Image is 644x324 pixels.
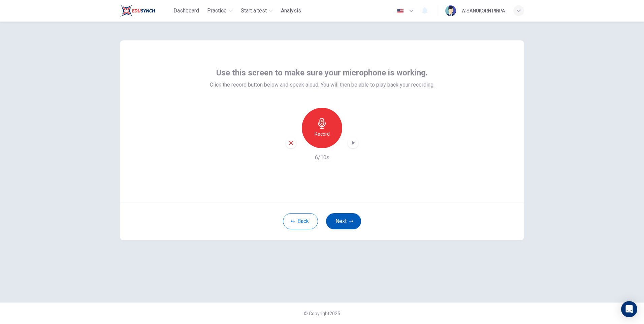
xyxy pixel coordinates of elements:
a: Train Test logo [120,4,171,18]
span: Use this screen to make sure your microphone is working. [216,67,428,78]
div: WISANUKORN PINPA [461,7,505,15]
button: Start a test [238,5,276,17]
h6: 6/10s [315,154,329,162]
div: Open Intercom Messenger [621,301,637,317]
span: Practice [207,7,227,15]
img: Train Test logo [120,4,155,18]
button: Analysis [278,5,304,17]
img: en [396,8,405,13]
button: Next [326,213,361,229]
img: Profile picture [445,5,456,16]
button: Back [283,213,318,229]
span: Dashboard [173,7,199,15]
span: Analysis [281,7,301,15]
button: Dashboard [171,5,202,17]
button: Practice [204,5,235,17]
span: © Copyright 2025 [304,311,340,316]
button: Record [302,108,342,148]
span: Start a test [241,7,267,15]
span: Click the record button below and speak aloud. You will then be able to play back your recording. [210,81,434,89]
h6: Record [315,130,330,138]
